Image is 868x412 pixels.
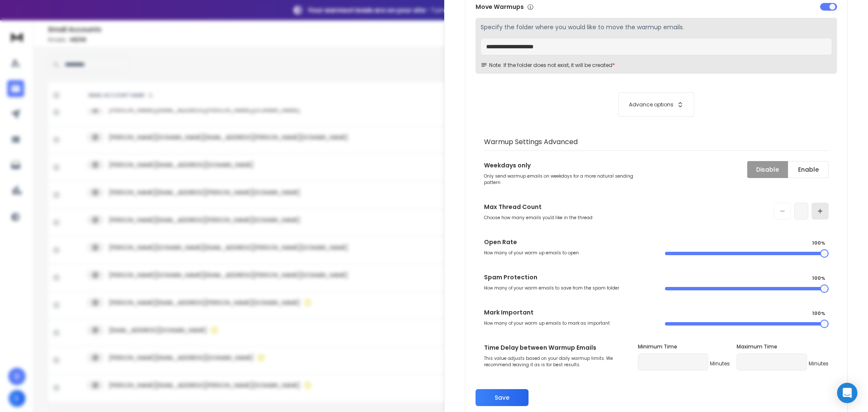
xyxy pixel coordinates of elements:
button: Save [476,389,529,406]
label: Minimum Time [638,343,730,350]
p: Only send warmup emails on weekdays for a more natural sending pattern [484,173,648,186]
h1: Warmup Settings Advanced [484,137,829,147]
p: If the folder does not exist, it will be created [504,62,612,69]
button: Enable [788,161,829,178]
p: Open Rate [484,238,648,246]
p: Max Thread Count [484,203,648,211]
span: Note: [481,62,502,69]
div: 100 % [809,238,829,248]
button: Advance options [484,92,829,117]
div: 100 % [809,308,829,319]
p: Mark Important [484,308,648,317]
div: 100 % [809,273,829,284]
p: Specify the folder where you would like to move the warmup emails. [481,23,832,31]
p: How many of your warm up emails to open [484,250,648,256]
label: Maximum Time [737,343,829,350]
p: Time Delay between Warmup Emails [484,343,634,352]
p: Minutes [809,360,829,367]
button: Disable [747,161,788,178]
p: How many of your warm up emails to mark as important [484,320,648,326]
div: Open Intercom Messenger [837,383,857,403]
p: Move Warmups [476,3,654,11]
p: How many of your warm emails to save from the spam folder [484,285,648,291]
p: This value adjusts based on your daily warmup limits. We recommend leaving it as is for best resu... [484,355,634,368]
p: Spam Protection [484,273,648,281]
p: Minutes [710,360,730,367]
p: Weekdays only [484,161,648,170]
p: Advance options [629,101,673,108]
p: Choose how many emails you'd like in the thread [484,214,648,221]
